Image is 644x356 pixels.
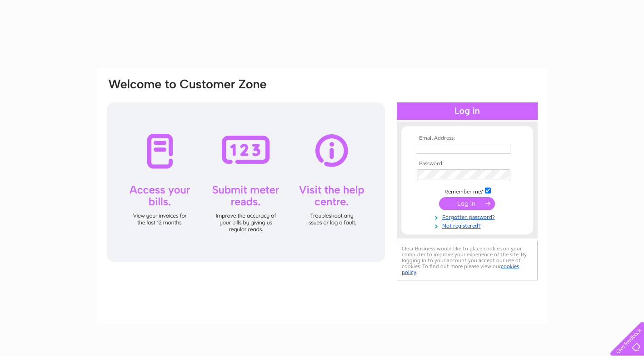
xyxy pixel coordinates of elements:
a: cookies policy [402,263,519,275]
input: Submit [439,197,495,210]
a: Not registered? [417,221,520,229]
div: Clear Business would like to place cookies on your computer to improve your experience of the sit... [397,241,538,280]
th: Email Address: [414,135,520,142]
td: Remember me? [414,186,520,195]
th: Password: [414,161,520,167]
a: Forgotten password? [417,212,520,221]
